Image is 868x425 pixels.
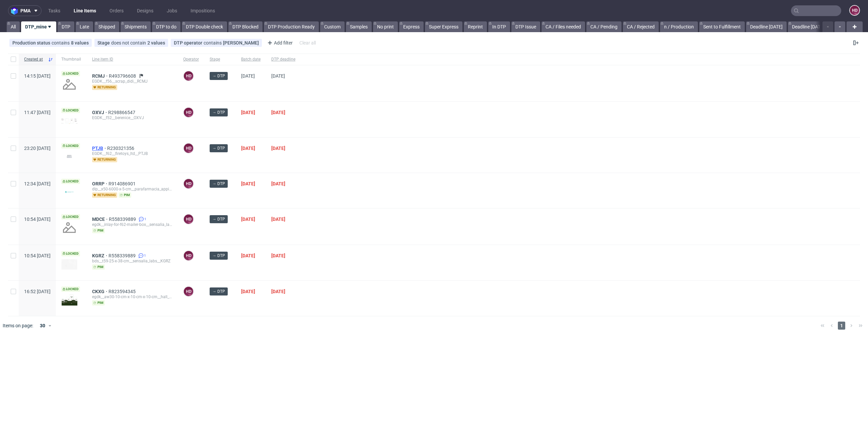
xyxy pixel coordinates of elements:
div: EGDK__f52__berenice__OXVJ [92,115,172,120]
span: DTP operator [174,40,204,46]
a: DTP Blocked [228,21,263,32]
span: ORRP [92,181,108,186]
span: Locked [61,143,80,149]
img: no_design.png [61,220,77,236]
a: DTP to do [152,21,180,32]
div: Clear all [298,38,317,48]
a: DTP Issue [511,21,540,32]
span: Locked [61,214,80,220]
img: version_two_editor_design [61,259,77,270]
div: EGDK__f56__scrap_didi__RCMJ [92,79,172,84]
span: contains [52,40,71,46]
a: R230321356 [107,146,136,151]
span: Items on page: [3,322,33,329]
a: Designs [133,5,157,16]
span: [DATE] [241,110,255,115]
a: All [7,21,20,32]
a: DTP Double check [182,21,227,32]
a: PTJB [92,146,107,151]
span: R823594345 [108,289,137,294]
span: pim [92,300,105,306]
a: 1 [137,217,146,222]
img: no_design.png [61,76,77,92]
span: Locked [61,286,80,292]
span: 23:20 [DATE] [24,146,51,151]
div: 8 values [71,40,89,46]
div: 2 values [147,40,165,46]
span: Locked [61,108,80,113]
span: Operator [183,57,199,62]
figcaption: HD [184,287,193,296]
span: pma [20,8,30,13]
span: pim [92,228,105,233]
span: 1 [144,217,146,222]
span: Batch date [241,57,261,62]
a: Deadline [DATE] [788,21,828,32]
span: [DATE] [241,289,255,294]
span: 11:47 [DATE] [24,110,51,115]
span: MDCE [92,217,109,222]
span: 16:52 [DATE] [24,289,51,294]
span: [DATE] [241,181,255,186]
span: [DATE] [271,217,285,222]
a: Custom [320,21,345,32]
span: Line item ID [92,57,172,62]
a: No print [373,21,398,32]
span: pim [92,264,105,270]
div: [PERSON_NAME] [223,40,259,46]
a: R493796608 [109,73,137,79]
a: Sent to Fulfillment [699,21,745,32]
span: [DATE] [241,217,255,222]
span: 1 [144,253,146,258]
figcaption: HD [184,71,193,81]
a: DTP [58,21,74,32]
span: → DTP [212,73,225,79]
span: [DATE] [271,181,285,186]
span: contains [204,40,223,46]
span: → DTP [212,109,225,115]
span: returning [92,192,117,198]
button: pma [8,5,42,16]
span: 14:15 [DATE] [24,73,51,79]
span: → DTP [212,181,225,187]
span: → DTP [212,253,225,259]
span: Created at [24,57,45,62]
span: R558339889 [109,217,137,222]
span: [DATE] [241,146,255,151]
img: version_two_editor_design.png [61,191,77,193]
span: [DATE] [241,253,255,258]
figcaption: HD [184,179,193,188]
span: returning [92,85,117,90]
div: 30 [36,321,48,330]
span: → DTP [212,288,225,294]
figcaption: HD [184,144,193,153]
a: DTP_mine [21,21,56,32]
div: EGDK__f62__firetoys_ltd__PTJB [92,151,172,156]
span: 1 [838,322,845,330]
a: Shipments [121,21,151,32]
div: dlp__x50-6000-x-5-cm__parafarmacia_appicciutoli__ORRP [92,186,172,192]
a: OXVJ [92,110,108,115]
a: Shipped [94,21,119,32]
a: Express [399,21,424,32]
a: CA / Files needed [541,21,585,32]
div: egdk__aw30-10-cm-x-10-cm-x-10-cm__hall__CKXG [92,294,172,300]
img: logo [11,7,20,15]
span: → DTP [212,145,225,151]
a: Deadline [DATE] [746,21,787,32]
a: CA / Pending [586,21,622,32]
span: Locked [61,251,80,256]
span: 10:54 [DATE] [24,217,51,222]
a: RCMJ [92,73,109,79]
span: returning [92,157,117,162]
span: [DATE] [271,146,285,151]
a: R298866547 [108,110,137,115]
a: Tasks [44,5,64,16]
div: Add filter [265,37,294,48]
a: Super Express [425,21,462,32]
